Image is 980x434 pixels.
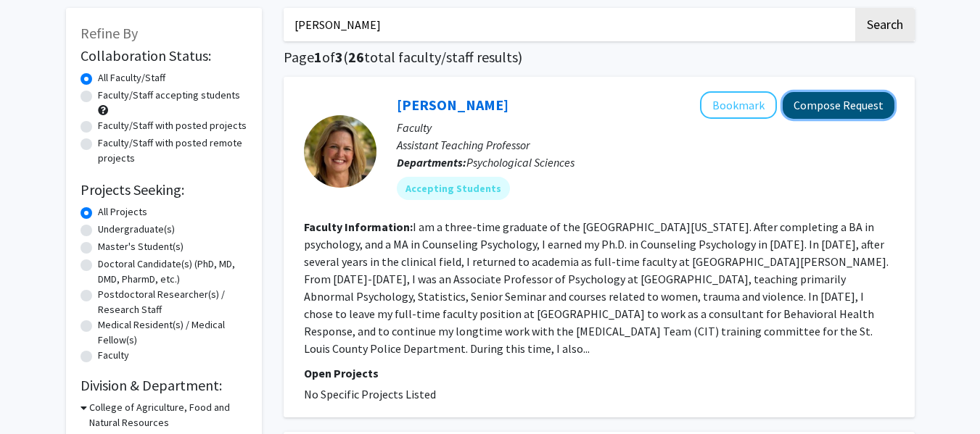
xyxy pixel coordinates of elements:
[304,387,436,401] span: No Specific Projects Listed
[348,48,364,66] span: 26
[98,287,247,317] label: Postdoctoral Researcher(s) / Research Staff
[81,377,247,394] h2: Division & Department:
[284,49,915,66] h1: Page of ( total faculty/staff results)
[81,24,138,42] span: Refine By
[397,155,466,170] b: Departments:
[855,8,915,41] button: Search
[314,48,322,66] span: 1
[81,181,247,199] h2: Projects Seeking:
[98,204,147,220] label: All Projects
[11,369,62,423] iframe: Chat
[397,177,510,200] mat-chip: Accepting Students
[304,220,413,234] b: Faculty Information:
[98,348,129,363] label: Faculty
[397,136,894,154] p: Assistant Teaching Professor
[304,220,889,356] fg-read-more: I am a three-time graduate of the [GEOGRAPHIC_DATA][US_STATE]. After completing a BA in psycholog...
[700,91,777,119] button: Add Carrie Ellis-Kalton to Bookmarks
[284,8,853,41] input: Search Keywords
[466,155,575,170] span: Psychological Sciences
[98,256,247,287] label: Doctoral Candidate(s) (PhD, MD, DMD, PharmD, etc.)
[783,92,894,119] button: Compose Request to Carrie Ellis-Kalton
[98,118,247,133] label: Faculty/Staff with posted projects
[89,400,247,430] h3: College of Agriculture, Food and Natural Resources
[81,47,247,64] h2: Collaboration Status:
[98,135,247,166] label: Faculty/Staff with posted remote projects
[397,96,508,114] a: [PERSON_NAME]
[98,239,184,254] label: Master's Student(s)
[98,70,165,85] label: All Faculty/Staff
[98,88,240,103] label: Faculty/Staff accepting students
[304,364,894,382] p: Open Projects
[98,222,175,237] label: Undergraduate(s)
[335,48,343,66] span: 3
[397,119,894,136] p: Faculty
[98,317,247,348] label: Medical Resident(s) / Medical Fellow(s)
